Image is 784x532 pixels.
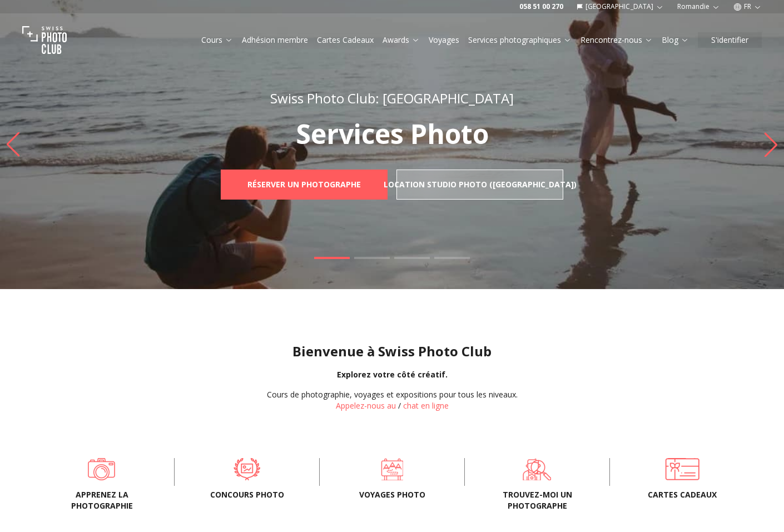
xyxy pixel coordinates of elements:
a: Réserver un photographe [221,170,388,200]
a: Awards [383,34,420,46]
a: Cartes Cadeaux [317,34,374,46]
button: Cartes Cadeaux [312,32,378,48]
button: Adhésion membre [237,32,312,48]
a: Services photographiques [468,34,572,46]
button: S'identifier [698,32,762,48]
button: chat en ligne [403,400,449,411]
div: Explorez votre côté créatif. [9,369,775,380]
button: Awards [378,32,424,48]
img: Swiss photo club [22,18,67,62]
a: Blog [662,34,689,46]
span: Concours Photo [192,489,301,500]
button: Services photographiques [464,32,576,48]
a: Apprenez la photographie [47,458,156,480]
span: Swiss Photo Club: [GEOGRAPHIC_DATA] [270,89,514,107]
button: Cours [197,32,237,48]
span: Cartes cadeaux [628,489,737,500]
a: Voyages [429,34,459,46]
a: Cartes cadeaux [628,458,737,480]
span: Apprenez la photographie [47,489,156,511]
a: Rencontrez-nous [580,34,653,46]
a: Trouvez-moi un photographe [483,458,592,480]
a: Concours Photo [192,458,301,480]
a: Cours [201,34,233,46]
div: Cours de photographie, voyages et expositions pour tous les niveaux. [267,389,518,400]
a: Adhésion membre [242,34,308,46]
span: Trouvez-moi un photographe [483,489,592,511]
div: / [267,389,518,411]
a: Appelez-nous au [336,400,396,411]
p: Services Photo [196,121,588,147]
button: Voyages [424,32,464,48]
span: Voyages photo [338,489,446,500]
h1: Bienvenue à Swiss Photo Club [9,342,775,360]
button: Rencontrez-nous [576,32,657,48]
a: 058 51 00 270 [519,2,563,11]
button: Blog [657,32,693,48]
b: Réserver un photographe [247,179,361,190]
a: Voyages photo [338,458,446,480]
a: Location Studio Photo ([GEOGRAPHIC_DATA]) [396,170,563,200]
b: Location Studio Photo ([GEOGRAPHIC_DATA]) [384,179,577,190]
